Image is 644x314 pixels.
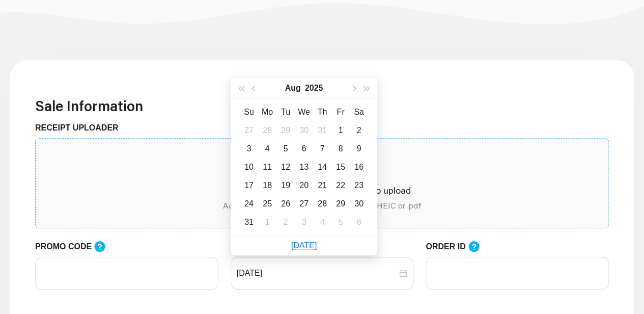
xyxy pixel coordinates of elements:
[243,198,255,210] div: 24
[331,103,350,121] th: Fr
[240,103,258,121] th: Su
[313,176,331,195] td: 2025-08-21
[240,176,258,195] td: 2025-08-17
[261,124,273,137] div: 28
[331,176,350,195] td: 2025-08-22
[279,143,292,155] div: 5
[295,176,313,195] td: 2025-08-20
[334,124,347,137] div: 1
[261,179,273,192] div: 18
[298,161,310,173] div: 13
[331,140,350,158] td: 2025-08-08
[261,216,273,228] div: 1
[295,195,313,213] td: 2025-08-27
[240,195,258,213] td: 2025-08-24
[316,179,328,192] div: 21
[334,216,347,228] div: 5
[243,124,255,137] div: 27
[334,143,347,155] div: 8
[313,195,331,213] td: 2025-08-28
[243,216,255,228] div: 31
[285,78,301,98] button: Aug
[316,143,328,155] div: 7
[298,124,310,137] div: 30
[295,140,313,158] td: 2025-08-06
[350,140,368,158] td: 2025-08-09
[331,158,350,176] td: 2025-08-15
[313,121,331,140] td: 2025-07-31
[350,195,368,213] td: 2025-08-30
[334,198,347,210] div: 29
[305,78,323,98] button: 2025
[313,103,331,121] th: Th
[353,124,365,137] div: 2
[243,179,255,192] div: 17
[261,143,273,155] div: 4
[313,213,331,231] td: 2025-09-04
[353,216,365,228] div: 6
[298,179,310,192] div: 20
[350,121,368,140] td: 2025-08-02
[243,143,255,155] div: 3
[237,267,398,279] input: DATE OF SALE
[313,158,331,176] td: 2025-08-14
[316,198,328,210] div: 28
[295,158,313,176] td: 2025-08-13
[350,213,368,231] td: 2025-09-06
[44,199,600,212] p: Acceptable file formats include .jpeg, .png, .HEIC or .pdf
[334,179,347,192] div: 22
[331,195,350,213] td: 2025-08-29
[258,213,276,231] td: 2025-09-01
[261,161,273,173] div: 11
[276,140,295,158] td: 2025-08-05
[295,213,313,231] td: 2025-09-03
[240,213,258,231] td: 2025-08-31
[35,97,609,115] h3: Sale Information
[350,158,368,176] td: 2025-08-16
[258,195,276,213] td: 2025-08-25
[298,216,310,228] div: 3
[276,121,295,140] td: 2025-07-29
[350,176,368,195] td: 2025-08-23
[331,213,350,231] td: 2025-09-05
[316,161,328,173] div: 14
[276,158,295,176] td: 2025-08-12
[258,103,276,121] th: Mo
[279,198,292,210] div: 26
[279,216,292,228] div: 2
[298,143,310,155] div: 6
[316,124,328,137] div: 31
[279,161,292,173] div: 12
[240,140,258,158] td: 2025-08-03
[276,213,295,231] td: 2025-09-02
[279,179,292,192] div: 19
[291,241,317,250] a: [DATE]
[353,198,365,210] div: 30
[240,158,258,176] td: 2025-08-10
[258,140,276,158] td: 2025-08-04
[298,198,310,210] div: 27
[353,161,365,173] div: 16
[35,122,126,134] label: RECEIPT UPLOADER
[295,103,313,121] th: We
[258,158,276,176] td: 2025-08-11
[334,161,347,173] div: 15
[35,241,116,253] label: PROMO CODE
[276,103,295,121] th: Tu
[331,121,350,140] td: 2025-08-01
[258,176,276,195] td: 2025-08-18
[258,121,276,140] td: 2025-07-28
[44,184,600,197] p: Click here or drag file to this area to upload
[276,176,295,195] td: 2025-08-19
[353,143,365,155] div: 9
[316,216,328,228] div: 4
[36,139,608,228] span: inboxClick here or drag file to this area to uploadAcceptable file formats include .jpeg, .png, ....
[426,241,490,253] label: ORDER ID
[261,198,273,210] div: 25
[276,195,295,213] td: 2025-08-26
[295,121,313,140] td: 2025-07-30
[243,161,255,173] div: 10
[279,124,292,137] div: 29
[240,121,258,140] td: 2025-07-27
[313,140,331,158] td: 2025-08-07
